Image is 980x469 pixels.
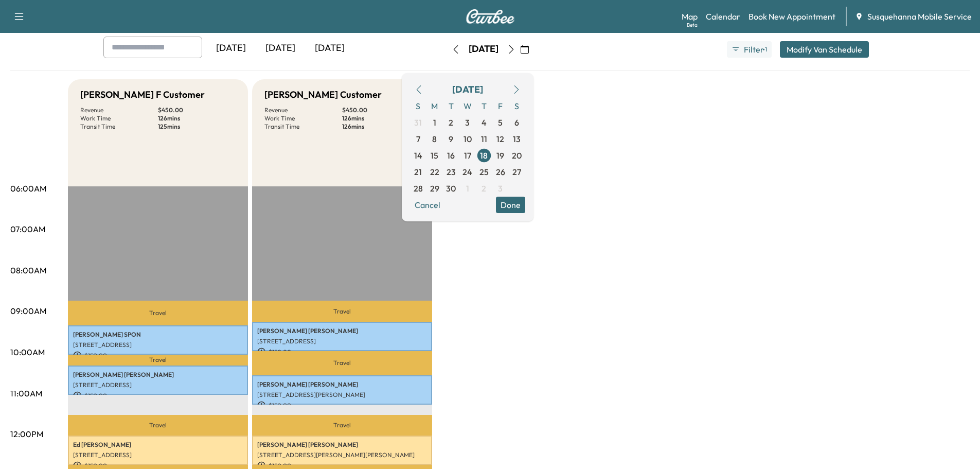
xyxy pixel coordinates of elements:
p: [PERSON_NAME] [PERSON_NAME] [257,441,427,449]
span: 5 [498,116,503,129]
span: 3 [465,116,470,129]
div: Beta [687,21,698,29]
p: 06:00AM [10,182,46,195]
p: 126 mins [342,123,420,131]
p: 126 mins [158,114,236,123]
div: [DATE] [305,37,354,60]
span: 18 [480,149,488,162]
p: 126 mins [342,114,420,123]
span: 2 [449,116,453,129]
span: 1 [765,45,767,54]
p: Travel [252,301,432,322]
p: $ 150.00 [73,351,243,360]
div: [DATE] [256,37,305,60]
span: 11 [481,133,487,145]
button: Done [496,197,525,213]
p: 09:00AM [10,305,46,317]
p: [STREET_ADDRESS] [73,451,243,459]
p: Work Time [80,114,158,123]
span: 23 [447,166,456,178]
a: MapBeta [682,10,698,23]
p: $ 150.00 [257,348,427,357]
span: 12 [496,133,504,145]
span: T [476,98,492,114]
p: Travel [68,355,248,366]
span: S [509,98,525,114]
span: 28 [414,182,423,195]
p: Work Time [264,114,342,123]
span: T [443,98,459,114]
p: [PERSON_NAME] [PERSON_NAME] [73,371,243,379]
span: 25 [479,166,489,178]
p: Transit Time [264,123,342,131]
p: [STREET_ADDRESS][PERSON_NAME][PERSON_NAME] [257,451,427,459]
span: 15 [431,149,438,162]
p: Travel [252,351,432,375]
span: 22 [430,166,439,178]
p: [STREET_ADDRESS][PERSON_NAME] [257,391,427,399]
span: 24 [462,166,472,178]
span: 26 [496,166,505,178]
p: $ 150.00 [257,401,427,410]
p: [PERSON_NAME] [PERSON_NAME] [257,327,427,335]
span: 14 [414,149,422,162]
span: S [410,98,426,114]
p: Travel [68,415,248,436]
span: 10 [464,133,472,145]
p: Transit Time [80,123,158,131]
span: 8 [432,133,437,145]
button: Cancel [410,197,445,213]
p: Ed [PERSON_NAME] [73,441,243,449]
span: 1 [433,116,436,129]
span: 13 [513,133,521,145]
span: 29 [430,182,439,195]
p: 125 mins [158,123,236,131]
span: 9 [449,133,453,145]
div: [DATE] [469,43,498,56]
p: [PERSON_NAME] [PERSON_NAME] [257,380,427,389]
span: 6 [514,116,519,129]
p: [PERSON_NAME] SPON [73,331,243,339]
span: 7 [416,133,420,145]
button: Modify Van Schedule [780,41,869,58]
p: 11:00AM [10,387,42,399]
p: $ 450.00 [158,106,236,114]
span: 30 [446,182,456,195]
span: ● [762,47,764,52]
p: $ 450.00 [342,106,420,114]
span: 16 [447,149,455,162]
h5: [PERSON_NAME] Customer [264,88,382,102]
span: 21 [414,166,422,178]
p: 10:00AM [10,346,45,358]
p: $ 150.00 [73,391,243,401]
span: 20 [512,149,522,162]
button: Filter●1 [727,41,771,58]
span: Filter [744,43,762,56]
p: Travel [252,415,432,436]
p: 07:00AM [10,223,45,235]
div: [DATE] [206,37,256,60]
span: W [459,98,476,114]
p: [STREET_ADDRESS] [73,381,243,389]
span: Susquehanna Mobile Service [867,10,972,23]
p: [STREET_ADDRESS] [73,341,243,349]
span: 31 [414,116,422,129]
span: 2 [482,182,486,195]
h5: [PERSON_NAME] F Customer [80,88,205,102]
p: [STREET_ADDRESS] [257,337,427,345]
span: 3 [498,182,503,195]
p: Revenue [80,106,158,114]
p: 08:00AM [10,264,46,276]
p: Travel [68,301,248,325]
span: 4 [482,116,487,129]
span: M [426,98,443,114]
span: 17 [464,149,471,162]
a: Book New Appointment [749,10,835,23]
span: 19 [496,149,504,162]
p: Revenue [264,106,342,114]
span: 27 [512,166,521,178]
div: [DATE] [452,82,483,97]
img: Curbee Logo [466,9,515,24]
span: 1 [466,182,469,195]
p: 12:00PM [10,428,43,440]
